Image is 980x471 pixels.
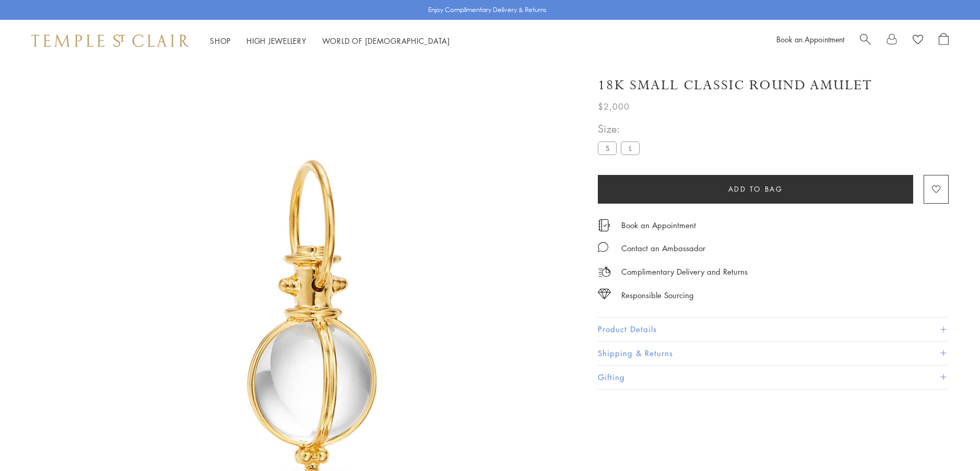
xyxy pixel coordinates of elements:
a: Book an Appointment [621,219,696,231]
img: icon_appointment.svg [598,219,610,231]
a: View Wishlist [913,33,923,49]
button: Shipping & Returns [598,342,949,365]
a: Book an Appointment [776,34,844,44]
button: Add to bag [598,175,913,204]
span: Size: [598,120,644,137]
a: Search [860,33,871,49]
button: Product Details [598,317,949,341]
img: icon_delivery.svg [598,265,611,278]
img: Temple St. Clair [31,34,189,47]
div: Responsible Sourcing [621,289,694,302]
a: High JewelleryHigh Jewellery [246,36,306,46]
a: World of [DEMOGRAPHIC_DATA]World of [DEMOGRAPHIC_DATA] [322,36,450,46]
p: Complimentary Delivery and Returns [621,265,748,278]
label: L [621,142,640,155]
h1: 18K Small Classic Round Amulet [598,76,872,95]
div: Contact an Ambassador [621,242,705,255]
p: Enjoy Complimentary Delivery & Returns [428,5,547,15]
img: MessageIcon-01_2.svg [598,242,608,252]
span: $2,000 [598,100,630,113]
img: icon_sourcing.svg [598,289,611,299]
nav: Main navigation [210,34,450,48]
button: Gifting [598,366,949,389]
a: ShopShop [210,36,231,46]
label: S [598,142,617,155]
span: Add to bag [728,183,783,195]
a: Open Shopping Bag [939,33,949,49]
